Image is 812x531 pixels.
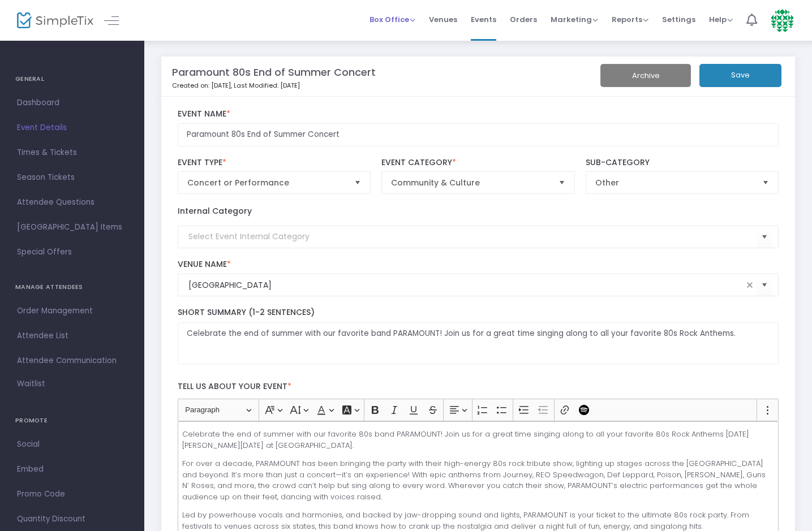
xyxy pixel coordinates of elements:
[172,375,784,399] label: Tell us about your event
[699,64,781,87] button: Save
[350,172,366,193] button: Select
[17,145,127,160] span: Times & Tickets
[17,437,127,452] span: Social
[600,64,691,87] button: Archive
[554,172,570,193] button: Select
[178,205,252,217] label: Internal Category
[370,14,415,25] span: Box Office
[185,403,244,417] span: Paragraph
[551,14,598,25] span: Marketing
[180,402,256,419] button: Paragraph
[17,329,127,343] span: Attendee List
[172,81,581,90] p: Created on: [DATE]
[17,353,127,368] span: Attendee Communication
[17,245,127,260] span: Special Offers
[15,409,129,432] h4: PROMOTE
[758,172,774,193] button: Select
[743,278,757,292] span: clear
[187,177,345,188] span: Concert or Performance
[188,231,757,243] input: Select Event Internal Category
[15,68,129,90] h4: GENERAL
[17,96,127,110] span: Dashboard
[15,276,129,299] h4: MANAGE ATTENDEES
[182,458,774,502] p: For over a decade, PARAMOUNT has been bringing the party with their high-energy 80s rock tribute ...
[17,378,45,390] span: Waitlist
[17,462,127,477] span: Embed
[231,81,300,90] span: , Last Modified: [DATE]
[17,170,127,185] span: Season Tickets
[17,220,127,235] span: [GEOGRAPHIC_DATA] Items
[612,14,648,25] span: Reports
[178,109,779,119] label: Event Name
[471,5,496,34] span: Events
[188,279,744,291] input: Select Venue
[178,306,315,318] span: Short Summary (1-2 Sentences)
[429,5,457,34] span: Venues
[510,5,537,34] span: Orders
[178,158,371,168] label: Event Type
[586,158,779,168] label: Sub-Category
[17,487,127,502] span: Promo Code
[17,304,127,318] span: Order Management
[178,260,779,270] label: Venue Name
[595,177,753,188] span: Other
[17,195,127,210] span: Attendee Questions
[172,64,376,80] m-panel-title: Paramount 80s End of Summer Concert
[182,429,774,451] p: Celebrate the end of summer with our favorite 80s band PARAMOUNT! Join us for a great time singin...
[709,14,733,25] span: Help
[178,123,779,146] input: Enter Event Name
[757,225,772,248] button: Select
[757,274,772,297] button: Select
[391,177,549,188] span: Community & Culture
[17,120,127,135] span: Event Details
[178,399,779,421] div: Editor toolbar
[662,5,695,34] span: Settings
[17,512,127,526] span: Quantity Discount
[381,158,574,168] label: Event Category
